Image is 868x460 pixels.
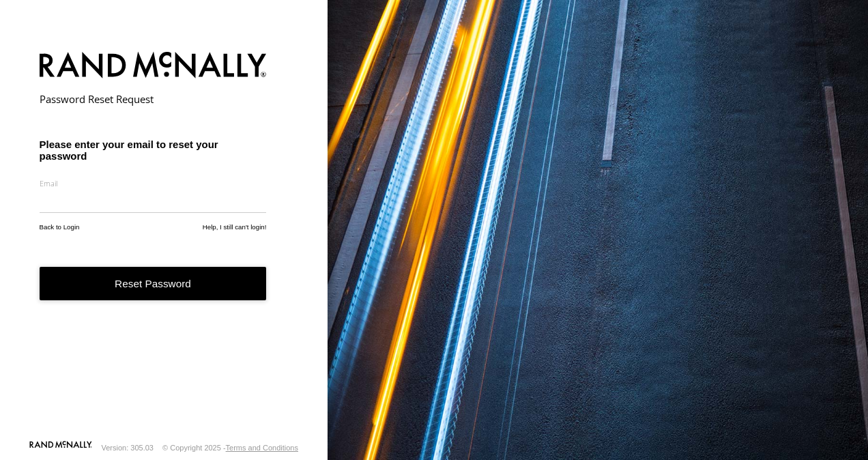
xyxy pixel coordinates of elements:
a: Help, I still can't login! [203,223,267,231]
div: Version: 305.03 [102,444,154,452]
h2: Password Reset Request [40,92,267,106]
img: Rand McNally [40,49,267,84]
a: Terms and Conditions [226,444,298,452]
a: Visit our Website [29,441,92,455]
div: © Copyright 2025 - [162,444,298,452]
a: Back to Login [40,223,80,231]
h3: Please enter your email to reset your password [40,139,267,162]
button: Reset Password [40,267,267,300]
label: Email [40,178,267,188]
